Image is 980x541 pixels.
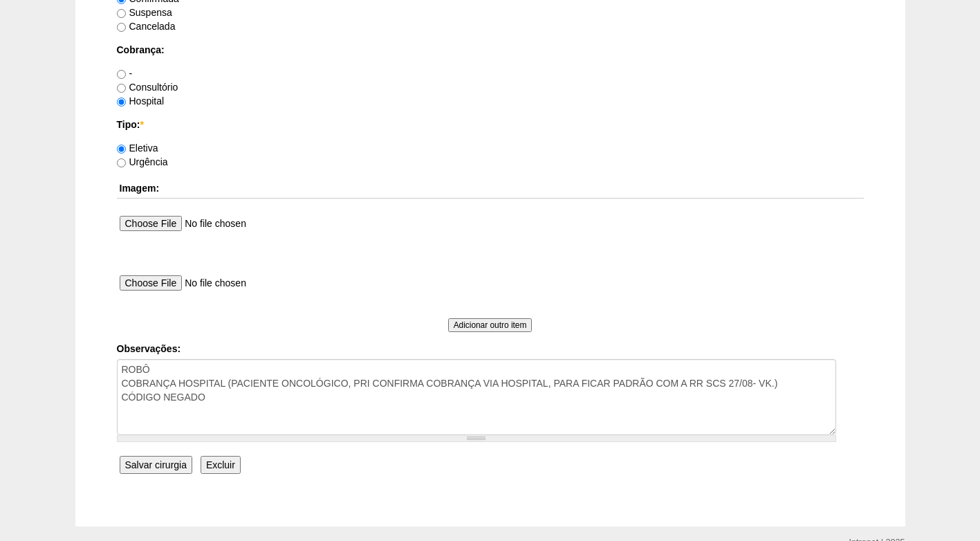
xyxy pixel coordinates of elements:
input: Suspensa [117,9,126,18]
label: - [117,68,133,79]
label: Eletiva [117,143,158,154]
input: - [117,70,126,79]
label: Consultório [117,82,178,93]
label: Hospital [117,95,165,107]
th: Imagem: [117,178,864,199]
input: Urgência [117,158,126,167]
label: Cancelada [117,21,176,32]
input: Cancelada [117,23,126,32]
textarea: ROBÔ COBRANÇA HOSPITAL (PACIENTE ONCOLÓGICO, PRI CONFIRMA COBRANÇA VIA HOSPITAL, PARA FICAR PADRÃ... [117,359,836,435]
input: Excluir [201,456,241,474]
label: Urgência [117,156,168,167]
input: Adicionar outro item [448,318,533,332]
input: Hospital [117,98,126,107]
label: Suspensa [117,7,172,18]
input: Consultório [117,84,126,93]
span: Este campo é obrigatório. [140,119,143,130]
label: Tipo: [117,118,864,131]
input: Eletiva [117,145,126,154]
label: Cobrança: [117,43,864,57]
input: Salvar cirurgia [120,456,192,474]
label: Observações: [117,342,864,356]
